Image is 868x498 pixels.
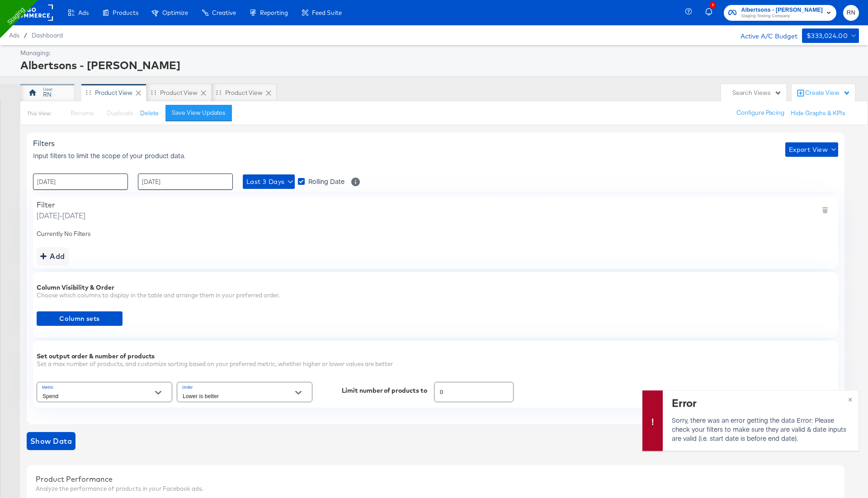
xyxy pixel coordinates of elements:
span: Export View [789,144,835,155]
div: 1 [709,2,716,9]
div: $333,024.00 [807,30,848,42]
button: $333,024.00 [802,28,859,43]
button: 1 [704,4,719,22]
div: Add [40,250,65,263]
button: Configure Pacing [730,105,791,121]
span: Creative [212,9,236,16]
div: Filter [37,200,85,209]
div: Product View [225,89,263,97]
div: Column Visibility & Order [37,284,835,291]
span: RN [847,8,855,18]
button: addbutton [37,247,69,265]
button: Save View Updates [165,105,232,121]
span: / [19,32,32,39]
span: Reporting [260,9,288,16]
button: Open [151,386,165,399]
button: Column sets [37,311,123,326]
button: Delete [140,109,159,117]
div: Product View [95,89,132,97]
span: Column sets [40,313,119,324]
div: Error [672,395,847,410]
span: Ads [78,9,89,16]
span: × [848,393,852,404]
div: This View: [27,110,51,117]
span: Optimize [162,9,188,16]
p: Sorry, there was an error getting the data Error: Please check your filters to make sure they are... [672,415,847,442]
span: Last 3 Days [246,176,291,188]
div: Currently No Filters [37,230,835,238]
button: Hide Graphs & KPIs [791,109,845,117]
span: Show Data [30,435,72,447]
button: Open [292,386,305,399]
div: Product View [160,89,198,97]
div: Search Views [732,89,782,97]
span: Filters [33,139,55,148]
div: Drag to reorder tab [216,90,221,95]
span: [DATE] - [DATE] [37,210,85,221]
span: Input filters to limit the scope of your product data. [33,151,185,160]
span: Products [113,9,138,16]
div: Product Performance [36,474,835,484]
span: Rename [71,109,94,117]
div: Set a max number of products, and customize sorting based on your preferred metric, whether highe... [37,360,835,368]
button: RN [843,5,859,21]
span: Albertsons - [PERSON_NAME] [741,5,823,15]
button: showdata [27,432,75,450]
a: Dashboard [32,32,63,39]
button: × [842,390,859,407]
button: Albertsons - [PERSON_NAME]Staging Testing Company [724,5,836,21]
div: Choose which columns to display in the table and arrange them in your preferred order. [37,291,835,300]
div: Active A/C Budget [731,28,797,42]
input: 100 [434,379,513,398]
span: Feed Suite [312,9,342,16]
button: Export View [785,142,838,157]
div: Analyze the performance of products in your Facebook ads. [36,484,835,493]
button: Last 3 Days [243,174,295,189]
span: Staging Testing Company [741,13,823,20]
div: RN [43,90,52,99]
div: Create View [805,89,850,98]
div: Limit number of products to [342,387,427,394]
div: Set output order & number of products [37,352,835,360]
div: Save View Updates [172,108,226,117]
div: Drag to reorder tab [86,90,91,95]
span: Duplicate [107,109,133,117]
div: Drag to reorder tab [151,90,156,95]
div: Managing: [20,49,857,57]
span: Rolling Date [308,177,344,186]
span: Ads [9,32,19,39]
div: Albertsons - [PERSON_NAME] [20,57,857,73]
